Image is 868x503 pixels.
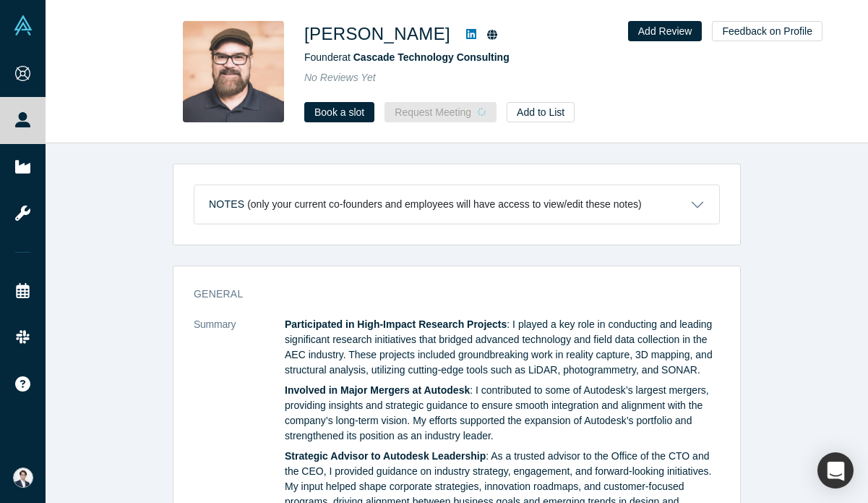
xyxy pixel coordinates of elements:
[13,15,33,35] img: Alchemist Vault Logo
[712,21,822,41] button: Feedback on Profile
[353,51,510,63] a: Cascade Technology Consulting
[304,102,374,122] a: Book a slot
[304,51,510,63] span: Founder at
[285,450,486,462] strong: Strategic Advisor to Autodesk Leadership
[285,318,507,330] strong: Participated in High-Impact Research Projects
[209,197,244,212] h3: Notes
[194,185,719,224] button: Notes (only your current co-founders and employees will have access to view/edit these notes)
[384,102,497,122] button: Request Meeting
[285,317,720,378] p: : I played a key role in conducting and leading significant research initiatives that bridged adv...
[628,21,702,41] button: Add Review
[304,72,376,83] span: No Reviews Yet
[247,198,642,211] p: (only your current co-founders and employees will have access to view/edit these notes)
[507,102,575,122] button: Add to List
[285,383,720,444] p: : I contributed to some of Autodesk’s largest mergers, providing insights and strategic guidance ...
[183,21,284,122] img: Shaan Hurley's Profile Image
[304,21,450,47] h1: [PERSON_NAME]
[285,384,470,396] strong: Involved in Major Mergers at Autodesk
[194,287,700,302] h3: General
[13,468,33,488] img: Eisuke Shimizu's Account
